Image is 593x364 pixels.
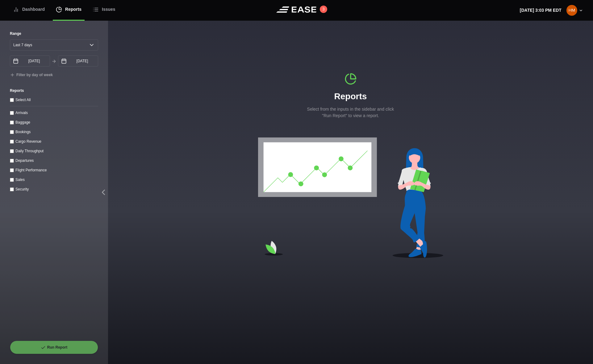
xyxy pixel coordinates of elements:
div: Reports [304,73,397,119]
label: Daily Throughput [15,149,44,153]
label: Reports [10,88,98,93]
input: mm/dd/yyyy [10,55,50,67]
img: 50cc926a4e0c9dfb253c27eab779f8ce [566,5,577,16]
label: Bookings [15,130,31,134]
label: Departures [15,158,34,163]
label: Range [10,31,98,36]
label: Sales [15,178,25,182]
label: Arrivals [15,111,28,115]
input: mm/dd/yyyy [58,55,98,67]
h1: Reports [304,90,397,103]
label: Flight Performance [15,168,47,172]
label: Baggage [15,120,30,125]
button: 3 [320,6,327,13]
label: Select All [15,98,31,102]
label: Security [15,187,29,191]
button: Filter by day of week [10,73,53,78]
label: Cargo Revenue [15,139,41,144]
p: Select from the inputs in the sidebar and click "Run Report" to view a report. [304,106,397,119]
p: [DATE] 3:03 PM EDT [520,7,562,14]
